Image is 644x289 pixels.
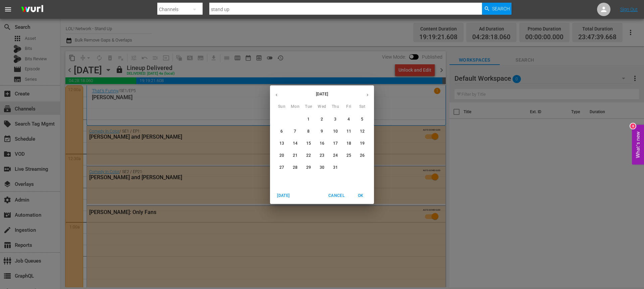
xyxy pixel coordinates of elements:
[620,7,638,12] a: Sign Out
[333,165,338,170] p: 31
[333,153,338,158] p: 24
[361,117,363,122] p: 5
[303,103,315,110] span: Tue
[289,150,301,162] button: 21
[289,126,301,138] button: 7
[303,138,315,150] button: 15
[360,141,365,146] p: 19
[356,103,368,110] span: Sat
[329,114,341,126] button: 3
[492,3,510,15] span: Search
[346,141,351,146] p: 18
[346,153,351,158] p: 25
[316,114,328,126] button: 2
[320,141,324,146] p: 16
[4,5,12,13] span: menu
[360,153,365,158] p: 26
[275,192,291,199] span: [DATE]
[347,117,350,122] p: 4
[276,138,288,150] button: 13
[276,103,288,110] span: Sun
[333,129,338,134] p: 10
[303,126,315,138] button: 8
[360,129,365,134] p: 12
[289,162,301,174] button: 28
[279,153,284,158] p: 20
[276,126,288,138] button: 6
[279,141,284,146] p: 13
[346,129,351,134] p: 11
[343,138,355,150] button: 18
[343,150,355,162] button: 25
[316,103,328,110] span: Wed
[343,114,355,126] button: 4
[273,190,294,201] button: [DATE]
[356,114,368,126] button: 5
[307,129,310,134] p: 8
[16,2,48,17] img: ans4CAIJ8jUAAAAAAAAAAAAAAAAAAAAAAAAgQb4GAAAAAAAAAAAAAAAAAAAAAAAAJMjXAAAAAAAAAAAAAAAAAAAAAAAAgAT5G...
[328,192,344,199] span: Cancel
[289,138,301,150] button: 14
[329,126,341,138] button: 10
[320,165,324,170] p: 30
[350,190,371,201] button: OK
[326,190,347,201] button: Cancel
[329,150,341,162] button: 24
[329,162,341,174] button: 31
[321,129,323,134] p: 9
[293,165,298,170] p: 28
[632,125,644,164] button: Open Feedback Widget
[316,162,328,174] button: 30
[316,150,328,162] button: 23
[280,129,283,134] p: 6
[321,117,323,122] p: 2
[353,192,369,199] span: OK
[356,150,368,162] button: 26
[303,114,315,126] button: 1
[356,126,368,138] button: 12
[329,103,341,110] span: Thu
[316,138,328,150] button: 16
[306,141,311,146] p: 15
[303,150,315,162] button: 22
[307,117,310,122] p: 1
[316,126,328,138] button: 9
[306,153,311,158] p: 22
[343,126,355,138] button: 11
[334,117,336,122] p: 3
[356,138,368,150] button: 19
[333,141,338,146] p: 17
[276,162,288,174] button: 27
[343,103,355,110] span: Fri
[293,153,298,158] p: 21
[279,165,284,170] p: 27
[294,129,296,134] p: 7
[276,150,288,162] button: 20
[320,153,324,158] p: 23
[630,123,636,129] div: 8
[303,162,315,174] button: 29
[293,141,298,146] p: 14
[306,165,311,170] p: 29
[283,91,361,97] p: [DATE]
[289,103,301,110] span: Mon
[329,138,341,150] button: 17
